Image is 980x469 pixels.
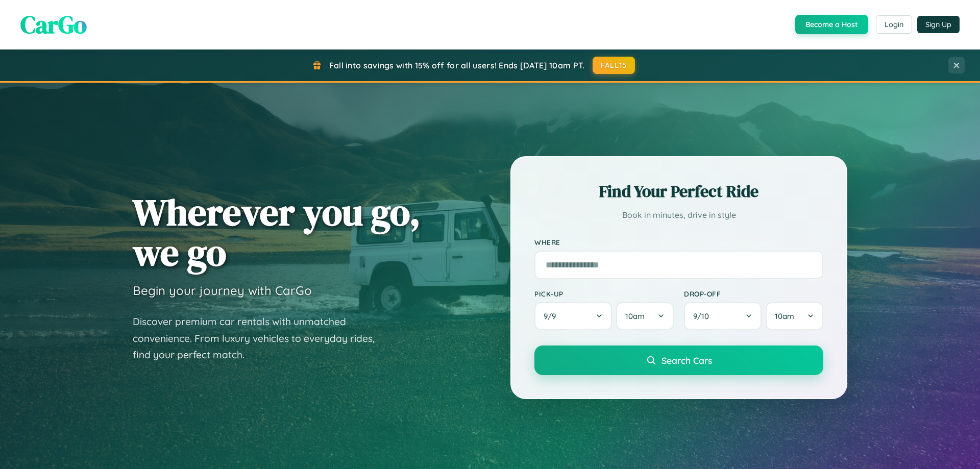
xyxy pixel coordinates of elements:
[133,313,388,363] p: Discover premium car rentals with unmatched convenience. From luxury vehicles to everyday rides, ...
[775,311,794,321] span: 10am
[684,302,762,330] button: 9/10
[534,180,823,203] h2: Find Your Perfect Ride
[534,208,823,223] p: Book in minutes, drive in style
[329,60,585,70] span: Fall into savings with 15% off for all users! Ends [DATE] 10am PT.
[684,289,823,298] label: Drop-off
[133,192,421,273] h1: Wherever you go, we go
[795,15,868,34] button: Become a Host
[534,238,823,246] label: Where
[534,302,612,330] button: 9/9
[534,345,823,375] button: Search Cars
[593,57,635,74] button: FALL15
[133,283,312,298] h3: Begin your journey with CarGo
[661,355,712,366] span: Search Cars
[544,311,561,321] span: 9 / 9
[534,289,674,298] label: Pick-up
[616,302,674,330] button: 10am
[625,311,645,321] span: 10am
[20,8,87,41] span: CarGo
[693,311,714,321] span: 9 / 10
[917,16,960,33] button: Sign Up
[876,15,912,34] button: Login
[766,302,823,330] button: 10am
